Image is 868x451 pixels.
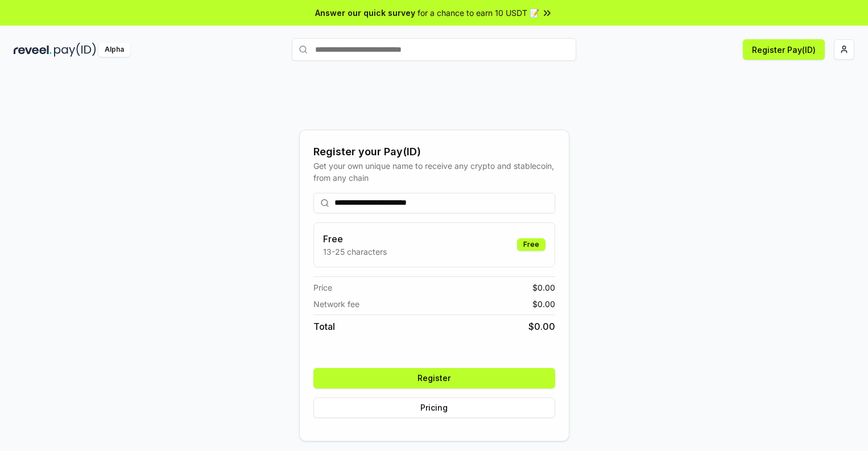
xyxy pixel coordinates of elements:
[14,43,52,57] img: reveel_dark
[532,282,555,293] span: $ 0.00
[313,368,555,388] button: Register
[532,298,555,310] span: $ 0.00
[313,160,555,184] div: Get your own unique name to receive any crypto and stablecoin, from any chain
[323,232,387,246] h3: Free
[313,298,359,310] span: Network fee
[313,320,335,333] span: Total
[313,398,555,418] button: Pricing
[517,238,545,251] div: Free
[418,7,539,19] span: for a chance to earn 10 USDT 📝
[98,43,130,57] div: Alpha
[313,282,332,293] span: Price
[743,39,825,60] button: Register Pay(ID)
[528,320,555,333] span: $ 0.00
[54,43,96,57] img: pay_id
[313,144,555,160] div: Register your Pay(ID)
[323,246,387,258] p: 13-25 characters
[315,7,415,19] span: Answer our quick survey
